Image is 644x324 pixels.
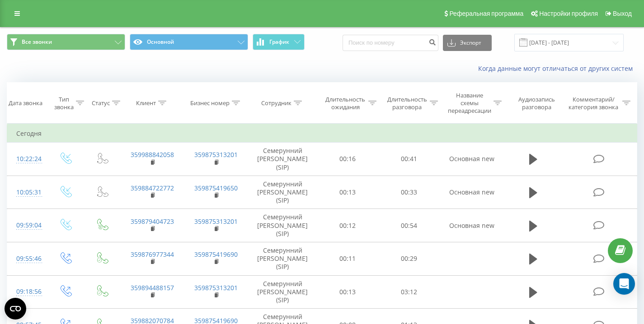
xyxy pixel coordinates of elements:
[269,39,289,45] span: График
[478,64,637,73] a: Когда данные могут отличаться от других систем
[317,176,378,209] td: 00:13
[248,275,317,309] td: Семерунний [PERSON_NAME] (SIP)
[131,150,174,159] a: 359988842058
[92,99,110,107] div: Статус
[440,176,504,209] td: Основная new
[440,209,504,242] td: Основная new
[261,99,291,107] div: Сотрудник
[512,96,561,111] div: Аудиозапись разговора
[378,242,440,275] td: 00:29
[378,209,440,242] td: 00:54
[443,35,492,51] button: Экспорт
[325,96,366,111] div: Длительность ожидания
[130,34,248,50] button: Основной
[248,143,317,176] td: Семерунний [PERSON_NAME] (SIP)
[7,125,637,143] td: Сегодня
[539,10,598,17] span: Настройки профиля
[317,242,378,275] td: 00:11
[190,99,230,107] div: Бизнес номер
[9,99,42,107] div: Дата звонка
[317,209,378,242] td: 00:12
[253,34,305,50] button: График
[248,176,317,209] td: Семерунний [PERSON_NAME] (SIP)
[378,176,440,209] td: 00:33
[131,283,174,292] a: 359894488157
[248,242,317,275] td: Семерунний [PERSON_NAME] (SIP)
[343,35,438,51] input: Поиск по номеру
[16,217,38,234] div: 09:59:04
[378,143,440,176] td: 00:41
[16,250,38,268] div: 09:55:46
[131,250,174,259] a: 359876977344
[5,298,26,319] button: Open CMP widget
[194,250,238,259] a: 359875419690
[16,283,38,301] div: 09:18:56
[613,10,632,17] span: Выход
[7,34,125,50] button: Все звонки
[194,217,238,226] a: 359875313201
[449,10,523,17] span: Реферальная программа
[317,275,378,309] td: 00:13
[387,96,428,111] div: Длительность разговора
[567,96,620,111] div: Комментарий/категория звонка
[16,150,38,168] div: 10:22:24
[613,273,635,295] div: Open Intercom Messenger
[194,150,238,159] a: 359875313201
[54,96,74,111] div: Тип звонка
[136,99,156,107] div: Клиент
[378,275,440,309] td: 03:12
[317,143,378,176] td: 00:16
[448,92,491,115] div: Название схемы переадресации
[440,143,504,176] td: Основная new
[194,184,238,192] a: 359875419650
[248,209,317,242] td: Семерунний [PERSON_NAME] (SIP)
[131,184,174,192] a: 359884722772
[16,184,38,201] div: 10:05:31
[22,38,52,46] span: Все звонки
[131,217,174,226] a: 359879404723
[194,283,238,292] a: 359875313201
